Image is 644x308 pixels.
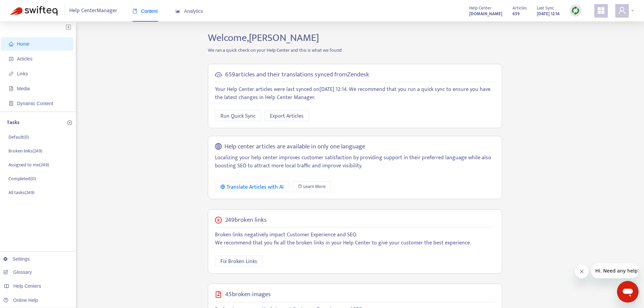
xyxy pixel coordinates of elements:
[220,257,257,266] span: Fix Broken Links
[264,110,309,121] button: Export Articles
[224,143,365,151] h5: Help center articles are available in only one language
[175,9,180,14] span: area-chart
[469,4,492,12] span: Help Center
[591,263,639,278] iframe: Message from company
[537,10,559,18] strong: [DATE] 12:14
[215,291,222,298] span: file-image
[215,110,261,121] button: Run Quick Sync
[69,4,117,17] span: Help Center Manager
[208,29,319,46] span: Welcome, [PERSON_NAME]
[618,6,626,15] span: user
[9,101,14,106] span: container
[215,256,263,266] button: Fix Broken Links
[8,147,42,155] p: Broken links ( 249 )
[575,265,589,278] iframe: Close message
[3,256,30,262] a: Settings
[175,8,203,14] span: Analytics
[14,283,41,289] span: Help Centers
[215,154,495,170] p: Localizing your help center improves customer satisfaction by providing support in their preferre...
[9,56,14,61] span: account-book
[7,119,20,127] p: Tasks
[292,181,331,192] a: Learn More
[617,281,639,303] iframe: Button to launch messaging window
[215,71,222,78] span: cloud-sync
[17,86,30,91] span: Media
[8,161,49,168] p: Assigned to me ( 249 )
[3,298,38,303] a: Online Help
[225,291,271,299] h5: 45 broken images
[469,10,502,18] a: [DOMAIN_NAME]
[220,112,256,120] span: Run Quick Sync
[9,42,14,46] span: home
[9,86,14,91] span: file-image
[17,41,29,47] span: Home
[8,134,29,141] p: Default ( 0 )
[512,10,520,18] strong: 659
[8,175,36,182] p: Completed ( 0 )
[537,4,554,12] span: Last Sync
[3,269,32,275] a: Glossary
[17,101,53,106] span: Dynamic Content
[215,86,495,102] p: Your Help Center articles were last synced on [DATE] 12:14 . We recommend that you run a quick sy...
[4,5,49,10] span: Hi. Need any help?
[8,189,34,196] p: All tasks ( 249 )
[133,8,158,14] span: Content
[17,71,28,76] span: Links
[225,71,369,79] h5: 659 articles and their translations synced from Zendesk
[597,6,605,15] span: appstore
[10,6,57,16] img: Swifteq
[225,216,267,224] h5: 249 broken links
[215,143,222,151] span: global
[215,231,495,247] p: Broken links negatively impact Customer Experience and SEO. We recommend that you fix all the bro...
[215,181,289,192] button: Translate Articles with AI
[512,4,527,12] span: Articles
[133,9,137,14] span: book
[215,217,222,223] span: close-circle
[220,183,284,191] div: Translate Articles with AI
[203,47,507,54] p: We ran a quick check on your Help Center and this is what we found
[17,56,32,62] span: Articles
[270,112,304,120] span: Export Articles
[303,183,326,190] span: Learn More
[571,6,580,15] img: sync.dc5367851b00ba804db3.png
[67,120,72,125] span: plus-circle
[9,71,14,76] span: link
